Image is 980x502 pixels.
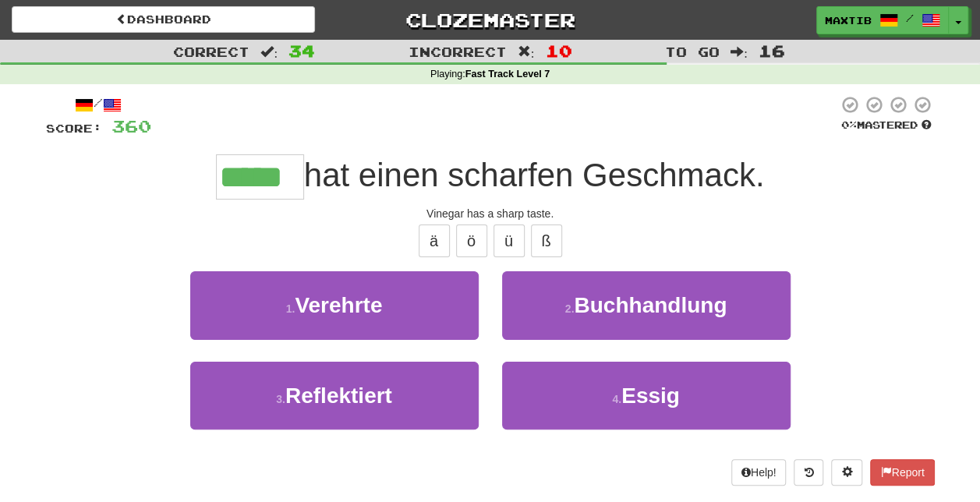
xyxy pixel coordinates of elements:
span: Score: [46,122,102,135]
span: : [731,45,748,58]
span: 16 [759,41,785,60]
span: Reflektiert [285,384,392,408]
a: Clozemaster [338,6,642,34]
div: Mastered [838,118,935,133]
button: Help! [731,459,787,486]
small: 4 . [612,393,621,405]
span: maxtib [825,13,872,27]
span: Incorrect [409,44,507,59]
span: Verehrte [295,293,382,317]
button: ß [531,224,562,257]
span: : [518,45,535,58]
span: : [260,45,278,58]
a: maxtib / [816,6,949,34]
div: Vinegar has a sharp taste. [46,206,935,221]
small: 1 . [286,302,295,315]
button: 3.Reflektiert [190,362,479,430]
span: Buchhandlung [574,293,727,317]
small: 2 . [565,302,575,315]
button: ü [494,224,525,257]
span: 34 [288,41,315,60]
button: 2.Buchhandlung [502,271,791,339]
button: Report [870,459,934,486]
small: 3 . [276,393,285,405]
button: Round history (alt+y) [794,459,823,486]
span: Correct [173,44,249,59]
span: To go [665,44,720,59]
span: Essig [621,384,680,408]
strong: Fast Track Level 7 [465,69,550,80]
div: / [46,95,151,115]
span: / [906,12,914,23]
button: ä [419,224,450,257]
button: ö [456,224,487,257]
span: hat einen scharfen Geschmack. [304,157,765,193]
span: 360 [111,116,151,136]
a: Dashboard [12,6,315,33]
span: 10 [545,41,571,60]
button: 4.Essig [502,362,791,430]
button: 1.Verehrte [190,271,479,339]
span: 0 % [841,118,857,131]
